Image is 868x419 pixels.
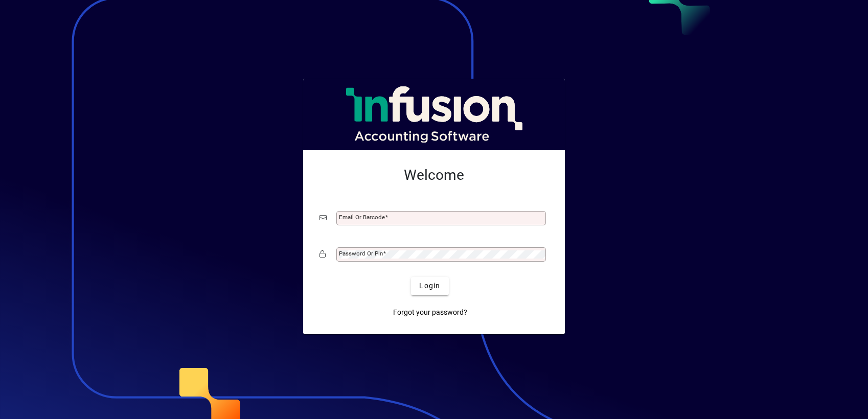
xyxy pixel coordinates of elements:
mat-label: Password or Pin [339,250,383,257]
span: Login [419,281,440,291]
mat-label: Email or Barcode [339,214,385,221]
h2: Welcome [319,167,549,184]
a: Forgot your password? [389,304,471,322]
span: Forgot your password? [393,307,467,318]
button: Login [411,277,448,295]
